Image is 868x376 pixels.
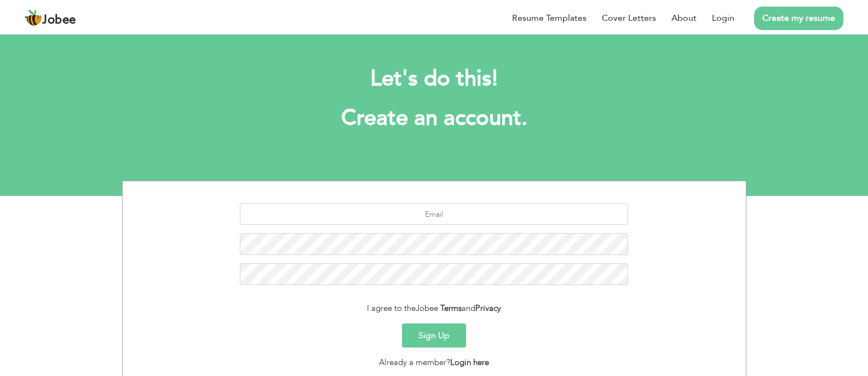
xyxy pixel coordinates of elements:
[240,203,628,225] input: Email
[475,303,501,314] a: Privacy
[25,9,42,27] img: jobee.io
[139,104,730,132] h1: Create an account.
[512,11,587,25] a: Resume Templates
[25,9,76,27] a: Jobee
[139,65,730,93] h2: Let's do this!
[602,11,656,25] a: Cover Letters
[440,303,462,314] a: Terms
[671,11,697,25] a: About
[712,11,734,25] a: Login
[450,357,489,368] a: Login here
[131,302,738,315] div: I agree to the and
[42,14,76,26] span: Jobee
[131,356,738,369] div: Already a member?
[754,7,843,30] a: Create my resume
[416,303,438,314] span: Jobee
[402,323,466,348] button: Sign Up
